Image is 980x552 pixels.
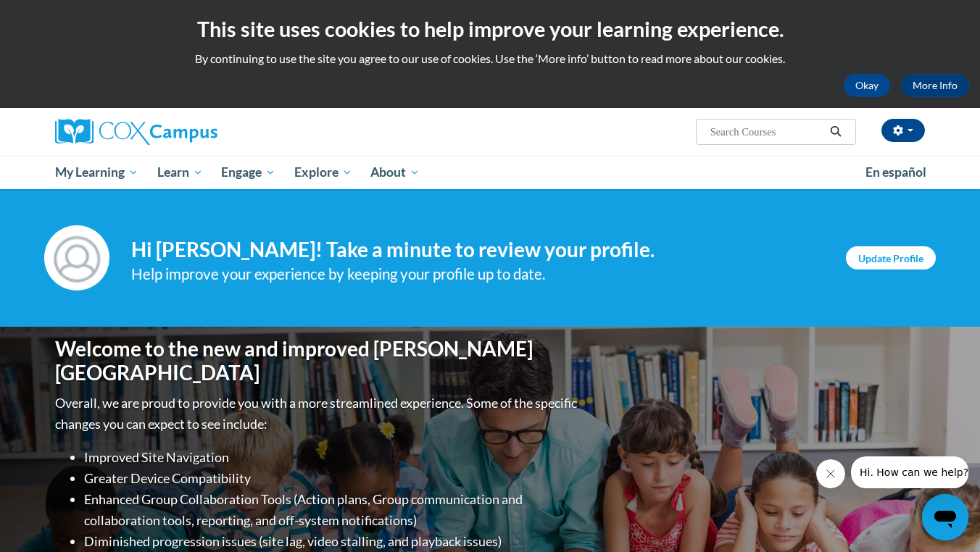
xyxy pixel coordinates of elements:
[84,531,581,552] li: Diminished progression issues (site lag, video stalling, and playback issues)
[11,14,969,43] h2: This site uses cookies to help improve your learning experience.
[55,164,138,181] span: My Learning
[84,489,581,531] li: Enhanced Group Collaboration Tools (Action plans, Group communication and collaboration tools, re...
[221,164,275,181] span: Engage
[922,494,968,540] iframe: Button to launch messaging window
[285,156,362,189] a: Explore
[212,156,285,189] a: Engage
[55,337,581,385] h1: Welcome to the new and improved [PERSON_NAME][GEOGRAPHIC_DATA]
[46,156,148,189] a: My Learning
[11,51,969,67] p: By continuing to use the site you agree to our use of cookies. Use the ‘More info’ button to read...
[881,119,925,142] button: Account Settings
[816,459,845,488] iframe: Close message
[865,164,926,180] span: En español
[44,225,109,290] img: Profile Image
[846,246,936,269] a: Update Profile
[851,456,968,488] iframe: Message from company
[294,164,352,181] span: Explore
[33,156,947,189] div: Main menu
[55,393,581,435] p: Overall, we are proud to provide you with a more streamlined experience. Some of the specific cha...
[84,447,581,468] li: Improved Site Navigation
[84,468,581,489] li: Greater Device Compatibility
[370,164,420,181] span: About
[362,156,430,189] a: About
[901,74,969,97] a: More Info
[55,119,217,145] img: Cox Campus
[131,238,824,262] h4: Hi [PERSON_NAME]! Take a minute to review your profile.
[856,157,936,188] a: En español
[709,123,825,141] input: Search Courses
[148,156,212,189] a: Learn
[157,164,203,181] span: Learn
[55,119,331,145] a: Cox Campus
[844,74,890,97] button: Okay
[131,262,824,286] div: Help improve your experience by keeping your profile up to date.
[825,123,847,141] button: Search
